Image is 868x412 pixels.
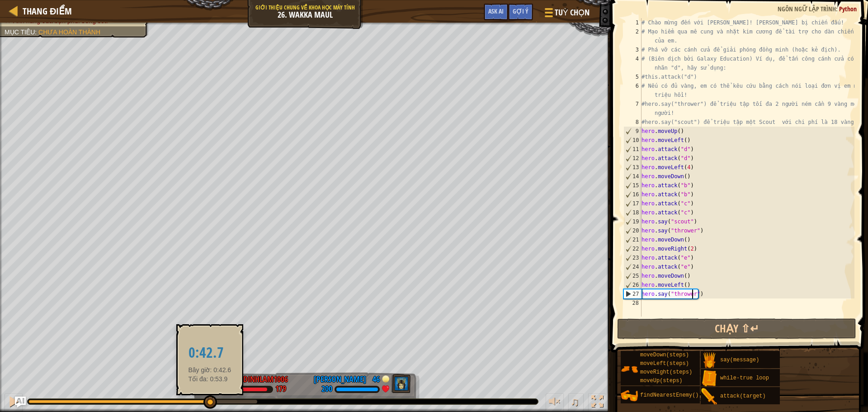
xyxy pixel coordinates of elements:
span: Gợi ý [513,7,528,15]
div: 9 [624,127,642,136]
div: 8 [623,118,642,127]
div: 200 [321,385,332,393]
div: 20 [624,226,642,235]
div: 5 [623,72,642,81]
div: 11 [624,145,642,154]
div: 16 [624,190,642,199]
span: Python [839,5,857,13]
span: Tuỳ chọn [555,7,590,19]
div: 28 [623,298,642,308]
img: portrait.png [701,370,718,387]
span: attack(target) [720,393,766,399]
div: [PERSON_NAME] [314,374,366,385]
div: 25 [624,271,642,280]
div: 26 [624,280,642,289]
span: Thang điểm [23,5,72,17]
button: Tùy chỉnh âm lượng [546,393,564,412]
span: Chưa hoàn thành [38,28,100,36]
div: 3 [623,45,642,54]
span: moveDown(steps) [640,352,689,358]
span: moveLeft(steps) [640,360,689,367]
div: 21 [624,235,642,244]
button: Ctrl + P: Pause [5,393,23,412]
h2: 0:42.7 [189,345,231,361]
button: Ask AI [15,397,26,407]
button: Bật tắt chế độ toàn màn hình [588,393,606,412]
span: Ngôn ngữ lập trình [778,5,836,13]
div: 179 [275,385,286,393]
span: while-true loop [720,375,769,381]
div: 46 [371,374,380,382]
a: Thang điểm [18,5,72,17]
button: Tuỳ chọn [538,4,595,25]
div: 15 [624,181,642,190]
span: moveUp(steps) [640,378,683,384]
span: findNearestEnemy() [640,392,699,398]
img: portrait.png [621,360,638,378]
div: dinhlam1006 [243,374,288,385]
button: ♫ [568,393,584,412]
div: 19 [624,217,642,226]
div: 27 [624,289,642,298]
span: : [836,5,839,13]
img: portrait.png [701,388,718,405]
div: Bây giờ: 0:42.6 Tối đa: 0:53.9 [182,332,238,388]
span: ♫ [570,395,579,408]
div: 1 [623,18,642,27]
div: 24 [624,262,642,271]
div: 13 [624,163,642,172]
span: moveRight(steps) [640,369,692,375]
div: 23 [624,253,642,262]
div: 7 [623,99,642,118]
div: 17 [624,199,642,208]
button: Ask AI [484,4,508,20]
div: 14 [624,172,642,181]
img: portrait.png [621,387,638,404]
span: say(message) [720,357,759,363]
div: 22 [624,244,642,253]
div: 2 [623,27,642,45]
button: Chạy ⇧↵ [617,318,856,339]
img: thang_avatar_frame.png [391,374,411,393]
span: Ask AI [488,7,504,15]
div: 10 [624,136,642,145]
div: 12 [624,154,642,163]
div: 6 [623,81,642,99]
div: 4 [623,54,642,72]
span: : [35,28,38,36]
span: Mục tiêu [5,28,35,36]
img: portrait.png [701,352,718,369]
div: 18 [624,208,642,217]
